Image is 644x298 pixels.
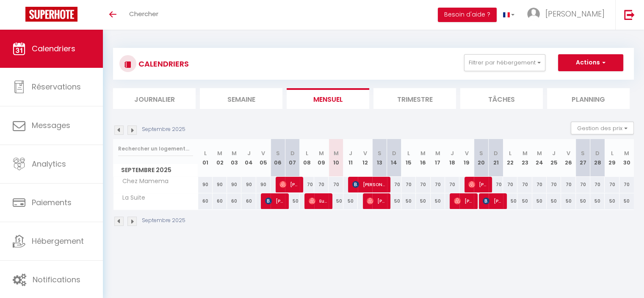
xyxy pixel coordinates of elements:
[142,217,185,225] p: Septembre 2025
[474,139,488,177] th: 20
[373,88,456,109] li: Trimestre
[241,177,256,192] div: 90
[142,125,185,134] p: Septembre 2025
[532,193,547,209] div: 50
[306,149,308,157] abbr: L
[198,193,213,209] div: 60
[113,88,196,109] li: Journalier
[387,177,401,192] div: 70
[517,139,532,177] th: 23
[576,177,590,192] div: 70
[416,139,430,177] th: 16
[241,139,256,177] th: 04
[561,139,575,177] th: 26
[547,177,561,192] div: 70
[198,139,213,177] th: 01
[509,149,511,157] abbr: L
[300,139,314,177] th: 08
[401,193,416,209] div: 50
[416,193,430,209] div: 50
[401,177,416,192] div: 70
[624,149,629,157] abbr: M
[558,54,623,71] button: Actions
[605,177,619,192] div: 70
[454,193,474,209] span: [PERSON_NAME]
[213,177,227,192] div: 90
[561,193,575,209] div: 50
[590,177,605,192] div: 70
[32,236,84,246] span: Hébergement
[611,149,613,157] abbr: L
[349,149,352,157] abbr: J
[460,88,543,109] li: Tâches
[213,193,227,209] div: 60
[420,149,426,157] abbr: M
[227,139,241,177] th: 03
[552,149,556,157] abbr: J
[343,193,358,209] div: 50
[378,149,381,157] abbr: S
[431,193,445,209] div: 50
[261,149,265,157] abbr: V
[204,149,207,157] abbr: L
[314,177,329,192] div: 70
[372,139,387,177] th: 13
[113,164,198,176] span: Septembre 2025
[545,8,605,19] span: [PERSON_NAME]
[329,177,343,192] div: 70
[489,177,503,192] div: 70
[595,149,600,157] abbr: D
[227,177,241,192] div: 90
[590,139,605,177] th: 28
[227,193,241,209] div: 60
[290,149,295,157] abbr: D
[547,88,630,109] li: Planning
[537,149,542,157] abbr: M
[287,88,369,109] li: Mensuel
[265,193,285,209] span: [PERSON_NAME]
[503,193,517,209] div: 50
[547,139,561,177] th: 25
[367,193,387,209] span: [PERSON_NAME]
[256,139,271,177] th: 05
[605,139,619,177] th: 29
[333,149,338,157] abbr: M
[241,193,256,209] div: 60
[200,88,282,109] li: Semaine
[285,139,299,177] th: 07
[431,139,445,177] th: 17
[590,193,605,209] div: 50
[407,149,410,157] abbr: L
[217,149,222,157] abbr: M
[561,177,575,192] div: 70
[118,141,193,156] input: Rechercher un logement...
[435,149,440,157] abbr: M
[503,139,517,177] th: 22
[547,193,561,209] div: 50
[25,7,77,22] img: Super Booking
[32,43,75,54] span: Calendriers
[576,193,590,209] div: 50
[33,274,80,285] span: Notifications
[256,177,271,192] div: 90
[32,159,66,169] span: Analytics
[319,149,324,157] abbr: M
[343,139,358,177] th: 11
[387,193,401,209] div: 50
[494,149,498,157] abbr: D
[136,54,189,73] h3: CALENDRIERS
[314,139,329,177] th: 09
[465,149,469,157] abbr: V
[438,8,497,22] button: Besoin d'aide ?
[329,193,343,209] div: 50
[619,177,634,192] div: 70
[416,177,430,192] div: 70
[32,197,72,208] span: Paiements
[567,149,570,157] abbr: V
[459,139,474,177] th: 19
[352,176,387,192] span: [PERSON_NAME]
[431,177,445,192] div: 70
[576,139,590,177] th: 27
[232,149,237,157] abbr: M
[451,149,454,157] abbr: J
